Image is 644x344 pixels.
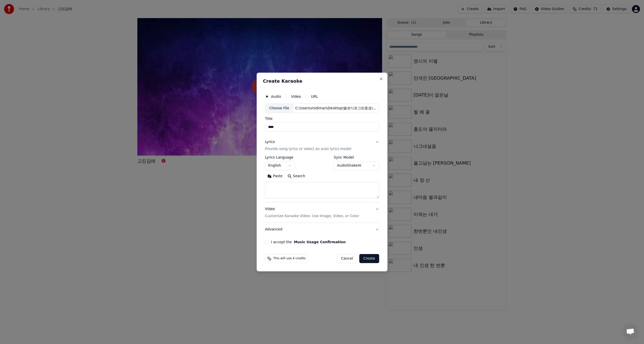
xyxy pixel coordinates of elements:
[285,172,308,180] button: Search
[265,207,359,219] div: Video
[265,214,359,219] p: Customize Karaoke Video: Use Image, Video, or Color
[293,106,379,111] div: C:\Users\midiman\Desktop\멜로디로그린풍경\사자성어\고진감래\고진감래.mp3
[271,95,281,98] label: Audio
[294,240,346,244] button: I accept the
[265,147,351,152] p: Provide song lyrics or select an auto lyrics model
[265,223,379,236] button: Advanced
[359,254,379,263] button: Create
[265,104,293,113] div: Choose File
[265,156,295,159] label: Lyrics Language
[311,95,318,98] label: URL
[263,79,381,83] h2: Create Karaoke
[271,240,346,244] label: I accept the
[265,117,379,121] label: Title
[265,172,285,180] button: Paste
[337,254,357,263] button: Cancel
[265,136,379,156] button: LyricsProvide song lyrics or select an auto lyrics model
[291,95,301,98] label: Video
[273,257,306,261] span: This will use 4 credits
[265,203,379,223] button: VideoCustomize Karaoke Video: Use Image, Video, or Color
[265,140,275,145] div: Lyrics
[265,156,379,203] div: LyricsProvide song lyrics or select an auto lyrics model
[334,156,379,159] label: Sync Model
